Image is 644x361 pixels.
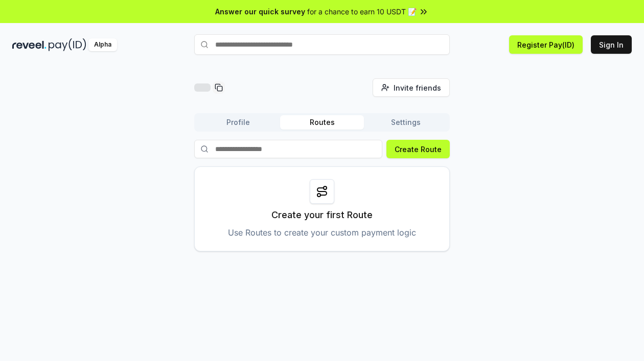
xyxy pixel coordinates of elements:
span: Invite friends [394,82,441,93]
img: reveel_dark [12,38,47,51]
p: Create your first Route [271,208,373,222]
button: Invite friends [373,78,450,97]
div: Alpha [88,38,117,51]
button: Profile [196,115,280,130]
span: for a chance to earn 10 USDT 📝 [307,6,417,17]
button: Create Route [386,140,450,158]
button: Register Pay(ID) [509,35,583,54]
button: Settings [364,115,448,130]
span: Answer our quick survey [215,6,305,17]
img: pay_id [49,38,86,51]
p: Use Routes to create your custom payment logic [228,226,416,239]
button: Routes [280,115,364,130]
button: Sign In [591,35,632,54]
